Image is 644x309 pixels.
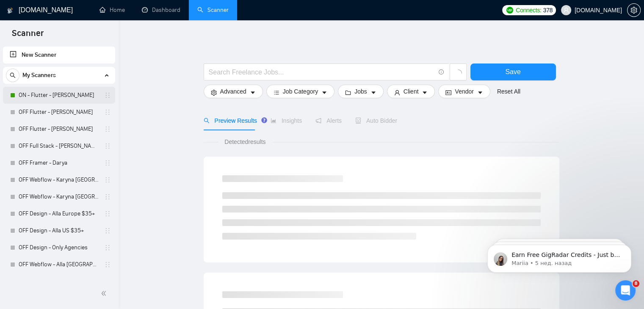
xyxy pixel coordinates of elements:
[19,154,99,171] a: OFF Framer - Darya
[505,66,520,77] span: Save
[266,85,334,98] button: barsJob Categorycaret-down
[470,63,556,80] button: Save
[104,193,111,200] span: holder
[211,89,217,96] span: setting
[19,104,99,121] a: OFF Flutter - [PERSON_NAME]
[615,280,636,301] iframe: Intercom live chat
[209,67,435,77] input: Search Freelance Jobs...
[338,85,384,98] button: folderJobscaret-down
[204,85,263,98] button: settingAdvancedcaret-down
[19,188,99,205] a: OFF Webflow - Karyna [GEOGRAPHIC_DATA]
[104,160,111,166] span: holder
[321,89,327,96] span: caret-down
[394,89,400,96] span: user
[218,137,271,146] span: Detected results
[104,92,111,99] span: holder
[543,6,553,15] span: 378
[104,210,111,217] span: holder
[19,87,99,104] a: ON - Flutter - [PERSON_NAME]
[274,89,279,96] span: bars
[627,7,641,14] a: setting
[516,6,541,15] span: Connects:
[19,205,99,222] a: OFF Design - Alla Europe $35+
[19,171,99,188] a: OFF Webflow - Karyna [GEOGRAPHIC_DATA]
[22,67,56,84] span: My Scanners
[104,177,111,183] span: holder
[3,47,115,63] li: New Scanner
[220,87,246,96] span: Advanced
[506,7,513,14] img: upwork-logo.png
[370,89,376,96] span: caret-down
[633,280,639,287] span: 8
[354,87,367,96] span: Jobs
[104,143,111,149] span: holder
[19,273,99,290] a: OFF Webflow - Alla US
[104,244,111,251] span: holder
[250,89,256,96] span: caret-down
[438,85,490,98] button: idcardVendorcaret-down
[104,227,111,234] span: holder
[271,118,276,124] span: area-chart
[355,118,361,124] span: robot
[197,6,229,14] a: searchScanner
[100,6,125,14] a: homeHome
[387,85,435,98] button: userClientcaret-down
[445,89,451,96] span: idcard
[475,227,644,286] iframe: Intercom notifications сообщение
[563,7,569,13] span: user
[204,117,257,124] span: Preview Results
[454,69,462,77] span: loading
[104,109,111,116] span: holder
[6,69,19,82] button: search
[10,47,108,63] a: New Scanner
[204,118,210,124] span: search
[355,117,397,124] span: Auto Bidder
[271,117,302,124] span: Insights
[315,118,321,124] span: notification
[439,69,444,75] span: info-circle
[422,89,428,96] span: caret-down
[7,4,13,17] img: logo
[404,87,419,96] span: Client
[315,117,342,124] span: Alerts
[142,6,180,14] a: dashboardDashboard
[260,116,268,124] div: Tooltip anchor
[104,261,111,268] span: holder
[19,222,99,239] a: OFF Design - Alla US $35+
[19,138,99,154] a: OFF Full Stack - [PERSON_NAME]
[455,87,473,96] span: Vendor
[627,3,641,17] button: setting
[101,289,109,298] span: double-left
[345,89,351,96] span: folder
[627,7,640,14] span: setting
[104,126,111,132] span: holder
[5,27,50,45] span: Scanner
[283,87,318,96] span: Job Category
[6,72,19,78] span: search
[19,121,99,138] a: OFF Flutter - [PERSON_NAME]
[497,87,520,96] a: Reset All
[477,89,483,96] span: caret-down
[19,239,99,256] a: OFF Design - Only Agencies
[19,256,99,273] a: OFF Webflow - Alla [GEOGRAPHIC_DATA]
